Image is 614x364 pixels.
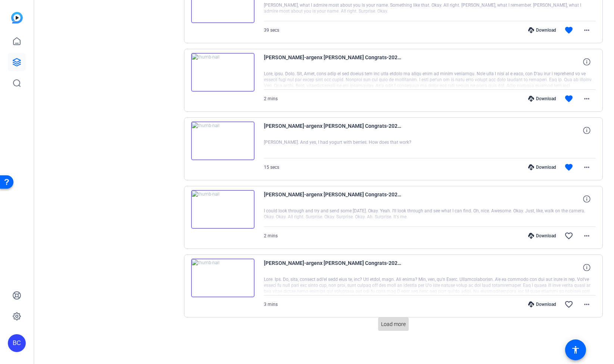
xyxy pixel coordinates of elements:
[191,259,255,297] img: thumb-nail
[264,190,402,208] span: [PERSON_NAME]-argenx [PERSON_NAME] Congrats-2025-09-30-10-08-59-531-0
[11,12,23,23] img: blue-gradient.svg
[582,163,591,172] mat-icon: more_horiz
[264,302,278,307] span: 3 mins
[191,53,255,92] img: thumb-nail
[524,301,560,307] div: Download
[524,233,560,239] div: Download
[571,345,580,354] mat-icon: accessibility
[191,121,255,160] img: thumb-nail
[8,334,26,352] div: BC
[564,26,573,35] mat-icon: favorite
[524,96,560,102] div: Download
[582,94,591,103] mat-icon: more_horiz
[582,231,591,240] mat-icon: more_horiz
[381,320,406,328] span: Load more
[564,163,573,172] mat-icon: favorite
[264,165,279,170] span: 15 secs
[582,26,591,35] mat-icon: more_horiz
[264,233,278,238] span: 2 mins
[582,300,591,309] mat-icon: more_horiz
[524,164,560,170] div: Download
[524,27,560,33] div: Download
[564,94,573,103] mat-icon: favorite
[564,300,573,309] mat-icon: favorite_border
[264,96,278,101] span: 2 mins
[191,190,255,229] img: thumb-nail
[564,231,573,240] mat-icon: favorite_border
[264,259,402,276] span: [PERSON_NAME]-argenx [PERSON_NAME] Congrats-2025-09-30-10-05-19-631-0
[264,28,279,33] span: 39 secs
[264,53,402,71] span: [PERSON_NAME]-argenx [PERSON_NAME] Congrats-2025-09-30-11-02-38-436-0
[378,317,409,331] button: Load more
[264,121,402,139] span: [PERSON_NAME]-argenx [PERSON_NAME] Congrats-2025-09-30-11-01-15-161-0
